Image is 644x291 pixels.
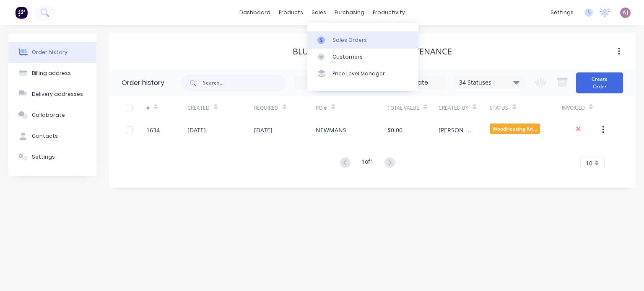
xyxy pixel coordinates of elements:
[32,90,83,98] div: Delivery addresses
[387,96,439,119] div: Total Value
[32,153,55,161] div: Settings
[32,49,68,56] div: Order history
[387,126,402,134] div: $0.00
[32,111,65,119] div: Collaborate
[439,96,490,119] div: Created By
[8,84,96,105] button: Delivery addresses
[562,96,603,119] div: Invoiced
[332,53,363,61] div: Customers
[316,96,387,119] div: PO #
[490,104,508,112] div: Status
[203,75,286,91] input: Search...
[576,72,623,93] button: Create Order
[8,42,96,63] button: Order history
[146,96,187,119] div: #
[562,104,585,112] div: Invoiced
[32,132,58,140] div: Contacts
[490,96,561,119] div: Status
[295,77,365,89] input: Order Date
[623,9,628,16] span: AJ
[187,126,206,134] div: [DATE]
[122,78,164,88] div: Order history
[490,124,540,134] span: WoodHeating Kri...
[307,6,330,19] div: sales
[369,6,409,19] div: productivity
[187,96,254,119] div: Created
[254,104,278,112] div: Required
[254,96,316,119] div: Required
[235,6,275,19] a: dashboard
[8,63,96,84] button: Billing address
[15,6,28,19] img: Factory
[586,159,592,167] span: 10
[332,36,367,44] div: Sales Orders
[275,6,307,19] div: products
[307,31,418,48] a: Sales Orders
[332,70,385,77] div: Price Level Manager
[330,6,369,19] div: purchasing
[307,49,418,65] a: Customers
[254,126,273,134] div: [DATE]
[8,147,96,167] button: Settings
[546,6,578,19] div: settings
[387,104,419,112] div: Total Value
[293,46,452,57] div: Blue Engineering and Maintenance
[454,78,525,87] div: 34 Statuses
[146,104,150,112] div: #
[316,104,327,112] div: PO #
[8,126,96,147] button: Contacts
[439,104,468,112] div: Created By
[8,105,96,126] button: Collaborate
[32,70,71,77] div: Billing address
[146,126,160,134] div: 1634
[307,65,418,82] a: Price Level Manager
[187,104,210,112] div: Created
[439,126,473,134] div: [PERSON_NAME]
[361,157,374,169] div: 1 of 1
[316,126,346,134] div: NEWMANS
